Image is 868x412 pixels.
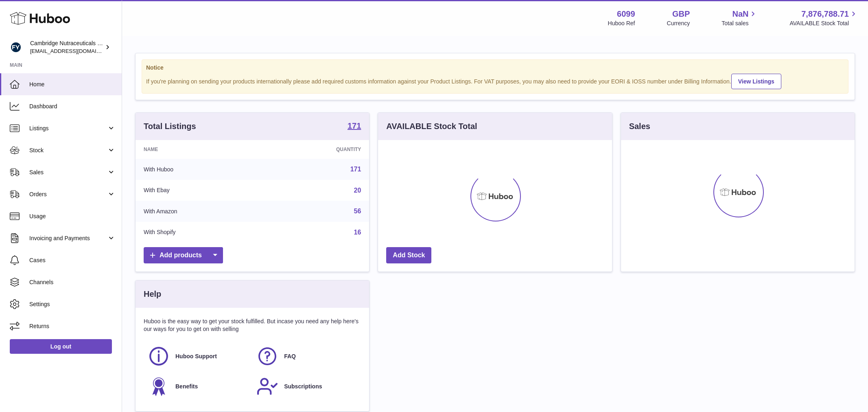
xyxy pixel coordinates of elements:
a: 7,876,788.71 AVAILABLE Stock Total [789,9,858,27]
th: Name [136,140,263,159]
a: 16 [354,229,361,236]
a: Add Stock [386,247,431,264]
span: Subscriptions [284,383,322,390]
a: Add products [144,247,223,264]
span: Huboo Support [175,353,217,360]
div: Huboo Ref [608,20,635,27]
span: [EMAIL_ADDRESS][DOMAIN_NAME] [30,48,120,54]
a: Huboo Support [148,345,248,367]
a: Log out [10,339,112,354]
span: Returns [29,322,116,330]
td: With Huboo [136,159,263,180]
h3: Help [144,289,161,300]
p: Huboo is the easy way to get your stock fulfilled. But incase you need any help here's our ways f... [144,318,361,333]
a: 20 [354,187,361,194]
span: Home [29,81,116,88]
div: If you're planning on sending your products internationally please add required customs informati... [146,72,844,89]
span: Listings [29,125,107,132]
span: NaN [732,9,748,20]
td: With Ebay [136,180,263,201]
span: Total sales [722,20,758,27]
span: Usage [29,213,116,220]
td: With Shopify [136,222,263,243]
td: With Amazon [136,201,263,222]
span: Cases [29,256,116,264]
strong: 6099 [617,9,635,20]
th: Quantity [263,140,369,159]
img: huboo@camnutra.com [10,41,22,53]
a: FAQ [256,345,357,367]
span: Sales [29,169,107,176]
a: Subscriptions [256,375,357,397]
div: Cambridge Nutraceuticals Ltd [30,39,103,55]
span: AVAILABLE Stock Total [789,20,858,27]
span: Dashboard [29,103,116,110]
span: Invoicing and Payments [29,234,107,242]
span: Stock [29,147,107,154]
a: Benefits [148,375,248,397]
span: Benefits [175,383,198,390]
h3: Total Listings [144,121,196,132]
a: 171 [348,122,361,131]
strong: 171 [348,122,361,130]
span: Orders [29,191,107,198]
strong: GBP [672,9,690,20]
h3: Sales [629,121,650,132]
a: View Listings [731,74,781,89]
span: 7,876,788.71 [801,9,849,20]
a: 56 [354,208,361,215]
a: 171 [350,166,361,173]
a: NaN Total sales [722,9,758,27]
strong: Notice [146,64,844,72]
div: Currency [667,20,690,27]
span: Channels [29,278,116,286]
span: FAQ [284,353,296,360]
span: Settings [29,300,116,308]
h3: AVAILABLE Stock Total [386,121,477,132]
